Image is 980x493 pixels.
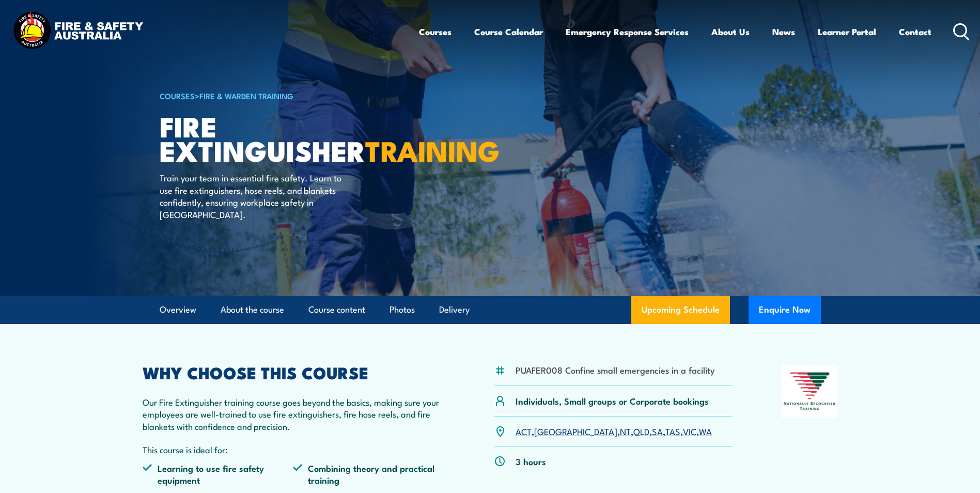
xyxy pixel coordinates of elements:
a: Course Calendar [474,18,543,45]
li: PUAFER008 Confine small emergencies in a facility [516,364,715,376]
p: Individuals, Small groups or Corporate bookings [516,395,709,407]
button: Enquire Now [749,296,821,324]
a: News [772,18,795,45]
a: TAS [665,425,680,437]
a: Upcoming Schedule [631,296,730,324]
a: Photos [390,296,415,323]
img: Nationally Recognised Training logo. [782,365,838,418]
a: Course content [308,296,365,323]
h1: Fire Extinguisher [160,114,415,162]
h2: WHY CHOOSE THIS COURSE [143,365,444,379]
a: COURSES [160,90,195,101]
li: Learning to use fire safety equipment [143,462,293,486]
p: Train your team in essential fire safety. Learn to use fire extinguishers, hose reels, and blanke... [160,172,348,220]
p: Our Fire Extinguisher training course goes beyond the basics, making sure your employees are well... [143,396,444,432]
p: , , , , , , , [516,425,712,437]
a: NT [620,425,631,437]
a: WA [699,425,712,437]
a: Overview [160,296,196,323]
a: Courses [419,18,452,45]
h6: > [160,89,415,102]
a: SA [652,425,663,437]
a: Contact [899,18,931,45]
strong: TRAINING [365,128,500,171]
a: About Us [711,18,750,45]
a: Emergency Response Services [566,18,689,45]
p: 3 hours [516,455,546,467]
p: This course is ideal for: [143,443,444,455]
a: Fire & Warden Training [199,90,293,101]
a: VIC [683,425,696,437]
a: About the course [221,296,284,323]
a: ACT [516,425,532,437]
li: Combining theory and practical training [293,462,444,486]
a: QLD [633,425,649,437]
a: [GEOGRAPHIC_DATA] [534,425,617,437]
a: Learner Portal [818,18,876,45]
a: Delivery [439,296,470,323]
